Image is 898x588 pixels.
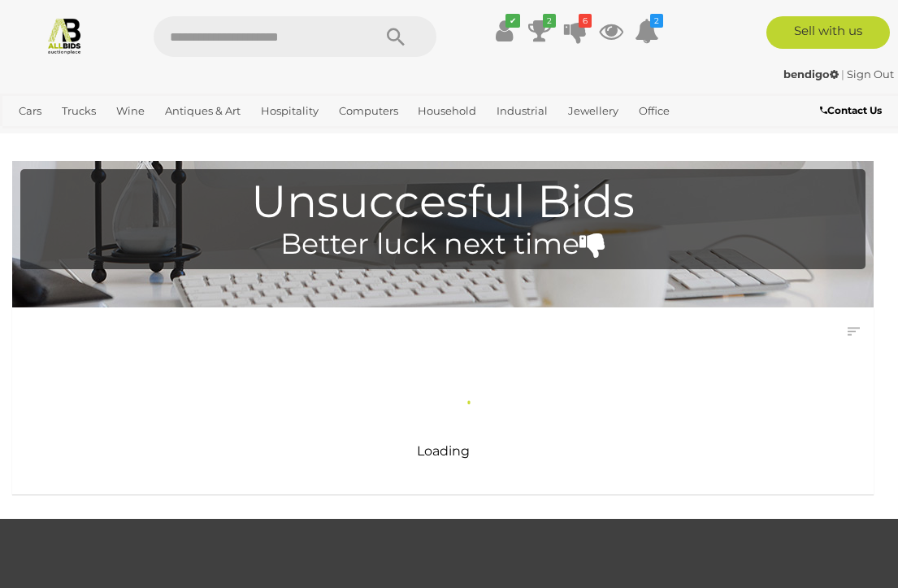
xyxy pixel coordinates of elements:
[847,68,894,81] a: Sign Out
[632,98,676,124] a: Office
[492,16,516,46] a: ✔
[579,14,592,28] i: 6
[841,68,844,81] span: |
[490,98,554,124] a: Industrial
[650,14,663,28] i: 2
[505,14,520,28] i: ✔
[411,98,483,124] a: Household
[28,229,857,260] h4: Better luck next time
[254,98,325,124] a: Hospitality
[332,98,405,124] a: Computers
[66,124,194,151] a: [GEOGRAPHIC_DATA]
[766,16,890,49] a: Sell with us
[783,68,841,81] a: bendigo
[417,443,470,459] span: Loading
[562,98,625,124] a: Jewellery
[527,16,552,46] a: 2
[820,102,886,120] a: Contact Us
[158,98,247,124] a: Antiques & Art
[820,104,882,116] b: Contact Us
[110,98,151,124] a: Wine
[355,16,436,57] button: Search
[783,68,839,81] strong: bendigo
[28,177,857,227] h1: Unsuccesful Bids
[12,124,59,151] a: Sports
[635,16,659,46] a: 2
[563,16,588,46] a: 6
[46,16,84,54] img: Allbids.com.au
[543,14,556,28] i: 2
[55,98,102,124] a: Trucks
[12,98,48,124] a: Cars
